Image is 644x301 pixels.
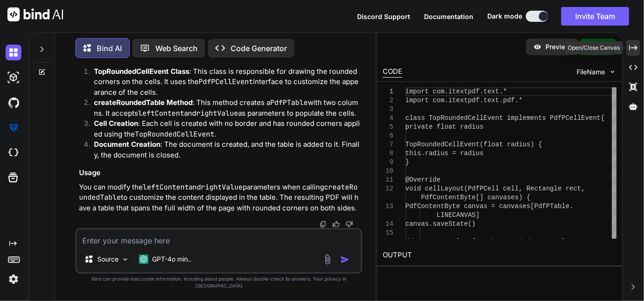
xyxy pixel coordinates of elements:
[383,140,393,149] div: 7
[405,185,585,192] span: void cellLayout(PdfPCell cell, Rectangle rect,
[319,221,327,228] img: copy
[383,220,393,229] div: 14
[405,176,441,183] span: @Override
[6,45,21,60] img: darkChat
[405,150,484,157] span: this.radius = radius
[139,255,148,264] img: GPT-4o mini
[94,118,360,139] p: : Each cell is created with no border and has rounded corners applied using the .
[405,88,507,95] span: import com.itextpdf.text.*
[377,244,622,266] h2: OUTPUT
[545,42,571,52] p: Preview
[201,183,243,192] code: rightValue
[487,12,522,21] span: Dark mode
[405,141,542,148] span: TopRoundedCellEvent(float radius) {
[231,43,287,54] p: Code Generator
[533,43,542,51] img: preview
[7,7,63,21] img: Bind AI
[383,96,393,105] div: 2
[135,130,214,139] code: TopRoundedCellEvent
[383,229,393,237] div: 15
[94,140,160,149] strong: Document Creation
[270,98,308,107] code: PdfPTable
[383,176,393,184] div: 11
[332,221,340,228] img: like
[79,182,360,214] p: You can modify the and parameters when calling to customize the content displayed in the table. T...
[405,123,484,131] span: private float radius
[322,254,333,265] img: attachment
[405,114,601,122] span: class TopRoundedCellEvent implements PdfPCellEvent
[6,271,21,287] img: settings
[383,66,402,78] div: CODE
[138,109,184,118] code: leftContent
[383,149,393,158] div: 8
[6,120,21,136] img: premium
[345,221,353,228] img: dislike
[94,119,138,128] strong: Cell Creation
[97,43,122,54] p: Bind AI
[152,255,192,264] p: GPT-4o min..
[143,183,189,192] code: leftContent
[383,131,393,140] div: 6
[383,237,393,246] div: 16
[79,168,360,178] h3: Usage
[601,114,604,122] span: {
[405,203,570,210] span: PdfContentByte canvas = canvases[PdfPTable
[609,68,617,76] img: chevron down
[383,114,393,123] div: 4
[424,12,473,21] button: Documentation
[405,238,570,245] span: // Set the color for the rounded rectangle
[383,167,393,176] div: 10
[94,67,189,76] strong: TopRoundedCellEvent Class
[6,70,21,85] img: darkAi-studio
[383,87,393,96] div: 1
[561,7,629,26] button: Invite Team
[6,145,21,161] img: cloudideIcon
[383,105,393,114] div: 3
[421,194,531,201] span: PdfContentByte[] canvases) {
[121,255,129,263] img: Pick Models
[79,183,358,203] code: createRoundedTable
[196,109,238,118] code: rightValue
[383,123,393,131] div: 5
[94,98,360,118] p: : This method creates a with two columns. It accepts and as parameters to populate the cells.
[75,275,362,289] p: Bind can provide inaccurate information, including about people. Always double-check its answers....
[405,220,476,228] span: canvas.saveState()
[94,98,193,107] strong: createRoundedTable Method
[357,12,410,21] button: Discord Support
[340,255,350,264] img: icon
[424,13,473,20] span: Documentation
[6,95,21,111] img: githubDark
[383,158,393,167] div: 9
[570,203,573,210] span: .
[97,255,119,264] p: Source
[94,139,360,160] p: : The document is created, and the table is added to it. Finally, the document is closed.
[383,184,393,193] div: 12
[437,211,479,219] span: LINECANVAS]
[383,202,393,211] div: 13
[577,67,605,77] span: FileName
[405,97,523,104] span: import com.itextpdf.text.pdf.*
[357,13,410,20] span: Discord Support
[94,66,360,98] p: : This class is responsible for drawing the rounded corners on the cells. It uses the interface t...
[405,158,409,166] span: }
[199,77,253,86] code: PdfPCellEvent
[155,43,198,54] p: Web Search
[565,41,623,54] div: Open/Close Canvas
